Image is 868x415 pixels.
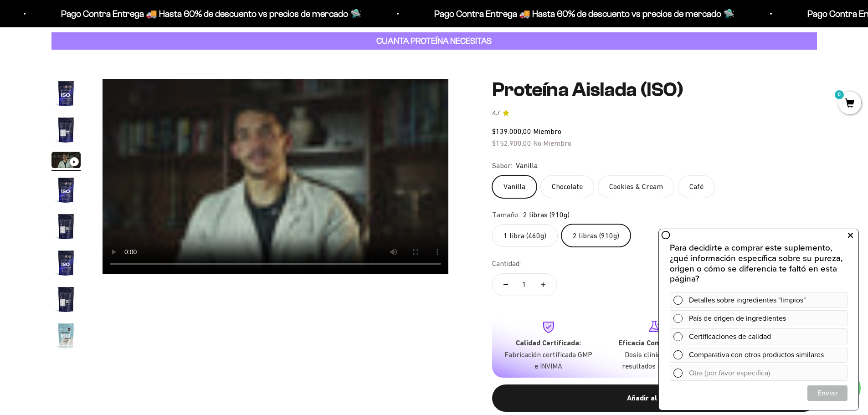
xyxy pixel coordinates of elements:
button: Aumentar cantidad [530,274,556,296]
span: Vanilla [516,160,538,172]
span: $152.900,00 [492,139,531,147]
a: 4.74.7 de 5.0 estrellas [492,108,817,118]
strong: Eficacia Comprobada: [618,338,691,347]
p: Dosis clínicas para resultados máximos [609,349,700,372]
img: Proteína Aislada (ISO) [51,175,81,205]
button: Ir al artículo 1 [51,79,81,111]
video: Proteína Aislada (ISO) [103,79,448,274]
div: Añadir al carrito [510,392,799,404]
p: Fabricación certificada GMP e INVIMA [503,349,594,372]
span: No Miembro [533,139,571,147]
h1: Proteína Aislada (ISO) [492,79,817,101]
span: 2 libras (910g) [523,209,570,221]
strong: Calidad Certificada: [516,338,581,347]
strong: CUANTA PROTEÍNA NECESITAS [376,36,492,46]
img: Proteína Aislada (ISO) [51,248,81,277]
img: Proteína Aislada (ISO) [51,115,81,144]
button: Ir al artículo 3 [51,152,81,171]
button: Ir al artículo 4 [51,175,81,207]
button: Reducir cantidad [493,274,519,296]
img: Proteína Aislada (ISO) [51,321,81,350]
a: 0 [838,99,861,109]
mark: 0 [834,89,845,100]
legend: Tamaño: [492,209,519,221]
img: Proteína Aislada (ISO) [51,285,81,314]
span: 4.7 [492,108,500,118]
iframe: zigpoll-iframe [659,228,858,410]
legend: Sabor: [492,160,512,172]
p: Pago Contra Entrega 🚚 Hasta 60% de descuento vs precios de mercado 🛸 [432,6,732,21]
button: Ir al artículo 7 [51,285,81,317]
button: Añadir al carrito [492,384,817,412]
img: Proteína Aislada (ISO) [51,79,81,108]
label: Cantidad: [492,258,521,270]
p: Pago Contra Entrega 🚚 Hasta 60% de descuento vs precios de mercado 🛸 [59,6,359,21]
button: Ir al artículo 8 [51,321,81,353]
span: Miembro [533,127,561,135]
button: Ir al artículo 5 [51,212,81,244]
button: Ir al artículo 6 [51,248,81,280]
img: Proteína Aislada (ISO) [51,212,81,241]
span: $139.000,00 [492,127,531,135]
button: Ir al artículo 2 [51,115,81,147]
